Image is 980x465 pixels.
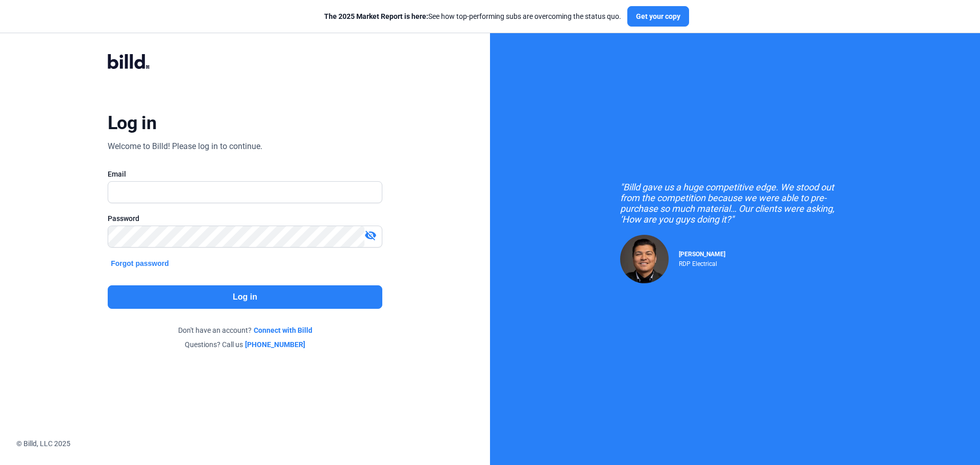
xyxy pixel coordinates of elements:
a: Connect with Billd [254,325,312,335]
button: Get your copy [627,6,689,27]
div: RDP Electrical [679,258,725,267]
div: See how top-performing subs are overcoming the status quo. [324,11,621,21]
a: [PHONE_NUMBER] [245,339,305,350]
div: Don't have an account? [108,325,382,335]
img: Raul Pacheco [620,235,669,283]
mat-icon: visibility_off [364,229,377,241]
div: Log in [108,112,156,134]
span: [PERSON_NAME] [679,251,725,258]
button: Forgot password [108,258,172,269]
div: Password [108,213,382,224]
button: Log in [108,285,382,309]
span: The 2025 Market Report is here: [324,12,428,20]
div: Questions? Call us [108,339,382,350]
div: Email [108,169,382,179]
div: "Billd gave us a huge competitive edge. We stood out from the competition because we were able to... [620,182,850,225]
div: Welcome to Billd! Please log in to continue. [108,140,262,153]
